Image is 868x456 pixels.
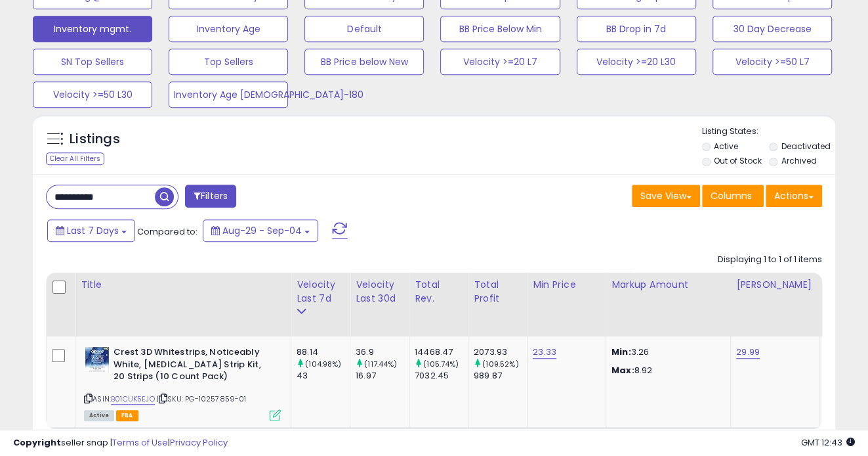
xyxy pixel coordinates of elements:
button: Inventory Age [DEMOGRAPHIC_DATA]-180 [169,81,288,108]
div: 36.9 [356,346,409,358]
a: B01CUK5EJO [111,394,155,405]
button: Actions [766,185,822,207]
button: Velocity >=50 L7 [713,49,832,75]
span: Aug-29 - Sep-04 [222,224,302,237]
div: seller snap | | [13,437,228,449]
button: Save View [632,185,700,207]
strong: Max: [611,364,634,376]
button: Columns [702,185,764,207]
div: 14468.47 [415,346,468,358]
label: Deactivated [781,141,830,152]
div: Total Profit [474,278,522,306]
div: Title [81,278,285,292]
div: 989.87 [474,370,527,382]
button: BB Price Below Min [440,16,560,42]
small: (117.44%) [364,359,397,369]
div: 16.97 [356,370,409,382]
div: Displaying 1 to 1 of 1 items [718,254,822,266]
small: (109.52%) [482,359,518,369]
label: Active [714,141,738,152]
button: Velocity >=50 L30 [33,81,152,108]
button: Aug-29 - Sep-04 [203,219,318,242]
div: [PERSON_NAME] [736,278,814,292]
div: Clear All Filters [46,152,104,165]
span: All listings currently available for purchase on Amazon [84,410,114,421]
div: 43 [297,370,350,382]
button: Velocity >=20 L7 [440,49,560,75]
button: Last 7 Days [47,219,135,242]
button: Velocity >=20 L30 [577,49,696,75]
button: Top Sellers [169,49,288,75]
div: Velocity Last 7d [297,278,344,306]
div: Total Rev. [415,278,463,306]
button: SN Top Sellers [33,49,152,75]
label: Out of Stock [714,155,762,166]
span: Compared to: [137,225,197,238]
button: BB Drop in 7d [577,16,696,42]
button: Inventory Age [169,16,288,42]
button: BB Price below New [304,49,424,75]
button: Filters [185,185,236,208]
div: Velocity Last 30d [356,278,403,306]
a: Terms of Use [112,436,168,449]
button: Inventory mgmt. [33,16,152,42]
span: FBA [116,410,138,421]
span: Columns [711,189,752,202]
div: 88.14 [297,346,350,358]
a: 29.99 [736,346,760,359]
div: 7032.45 [415,370,468,382]
b: Crest 3D Whitestrips, Noticeably White, [MEDICAL_DATA] Strip Kit, 20 Strips (10 Count Pack) [114,346,273,386]
img: 51jtHx1WHoL._SL40_.jpg [84,346,110,373]
p: 8.92 [611,365,720,376]
p: 3.26 [611,346,720,358]
p: Listing States: [702,125,835,138]
strong: Copyright [13,436,61,449]
h5: Listings [70,130,120,148]
span: 2025-09-12 12:43 GMT [801,436,855,449]
div: Min Price [533,278,600,292]
small: (104.98%) [305,359,341,369]
span: | SKU: PG-10257859-01 [157,394,247,404]
span: Last 7 Days [67,224,119,237]
a: 23.33 [533,346,556,359]
div: 2073.93 [474,346,527,358]
button: Default [304,16,424,42]
button: 30 Day Decrease [713,16,832,42]
strong: Min: [611,346,631,358]
div: Markup Amount [611,278,725,292]
small: (105.74%) [423,359,459,369]
label: Archived [781,155,816,166]
a: Privacy Policy [170,436,228,449]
